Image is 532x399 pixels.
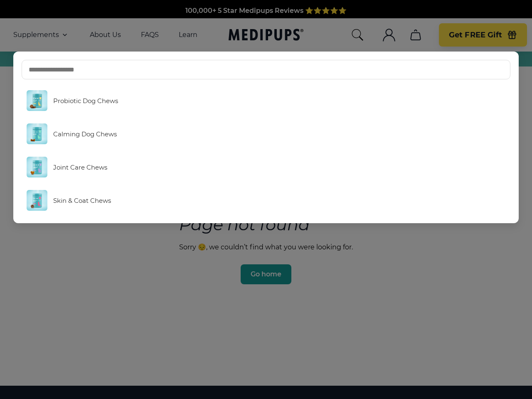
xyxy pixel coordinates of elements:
[53,97,118,105] span: Probiotic Dog Chews
[22,86,510,115] a: Probiotic Dog Chews
[53,197,111,204] span: Skin & Coat Chews
[53,130,117,138] span: Calming Dog Chews
[53,163,107,171] span: Joint Care Chews
[27,123,47,144] img: Calming Dog Chews
[27,190,47,211] img: Skin & Coat Chews
[22,153,510,182] a: Joint Care Chews
[22,186,510,215] a: Skin & Coat Chews
[22,119,510,148] a: Calming Dog Chews
[27,90,47,111] img: Probiotic Dog Chews
[27,157,47,177] img: Joint Care Chews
